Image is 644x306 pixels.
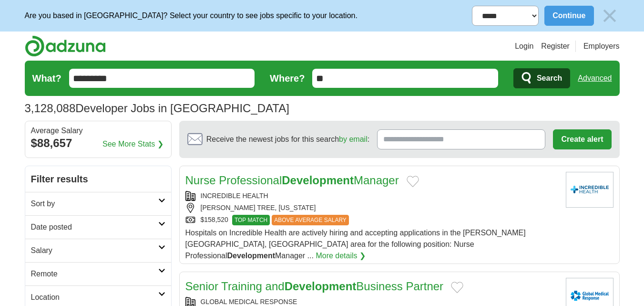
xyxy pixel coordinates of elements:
[270,71,305,85] label: Where?
[31,222,158,233] h2: Date posted
[451,282,463,293] button: Add to favorite jobs
[600,6,620,26] img: icon_close_no_bg.svg
[544,6,593,26] button: Continue
[25,215,171,239] a: Date posted
[407,176,419,187] button: Add to favorite jobs
[185,215,558,225] div: $158,520
[537,69,562,88] span: Search
[282,174,354,187] strong: Development
[541,41,570,52] a: Register
[102,138,164,150] a: See More Stats ❯
[316,250,366,262] a: More details ❯
[25,35,106,57] img: Adzuna logo
[31,127,165,135] div: Average Salary
[31,245,158,256] h2: Salary
[206,134,369,145] span: Receive the newest jobs for this search :
[339,135,368,143] a: by email
[227,252,275,260] strong: Development
[578,69,612,88] a: Advanced
[515,41,533,52] a: Login
[285,280,357,293] strong: Development
[25,192,171,215] a: Sort by
[31,198,158,210] h2: Sort by
[32,71,61,85] label: What?
[25,262,171,285] a: Remote
[25,100,76,117] span: 3,128,088
[201,298,297,306] a: GLOBAL MEDICAL RESPONSE
[185,280,444,293] a: Senior Training andDevelopmentBusiness Partner
[25,10,358,21] p: Are you based in [GEOGRAPHIC_DATA]? Select your country to see jobs specific to your location.
[31,292,158,303] h2: Location
[232,215,270,225] span: TOP MATCH
[185,174,399,187] a: Nurse ProfessionalDevelopmentManager
[31,135,165,152] div: $88,657
[185,229,526,260] span: Hospitals on Incredible Health are actively hiring and accepting applications in the [PERSON_NAME...
[553,129,611,149] button: Create alert
[25,166,171,192] h2: Filter results
[185,191,558,201] div: INCREDIBLE HEALTH
[513,68,570,88] button: Search
[272,215,349,225] span: ABOVE AVERAGE SALARY
[566,172,613,208] img: Company logo
[31,268,158,280] h2: Remote
[25,239,171,262] a: Salary
[583,41,620,52] a: Employers
[25,102,289,115] h1: Developer Jobs in [GEOGRAPHIC_DATA]
[185,203,558,213] div: [PERSON_NAME] TREE, [US_STATE]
